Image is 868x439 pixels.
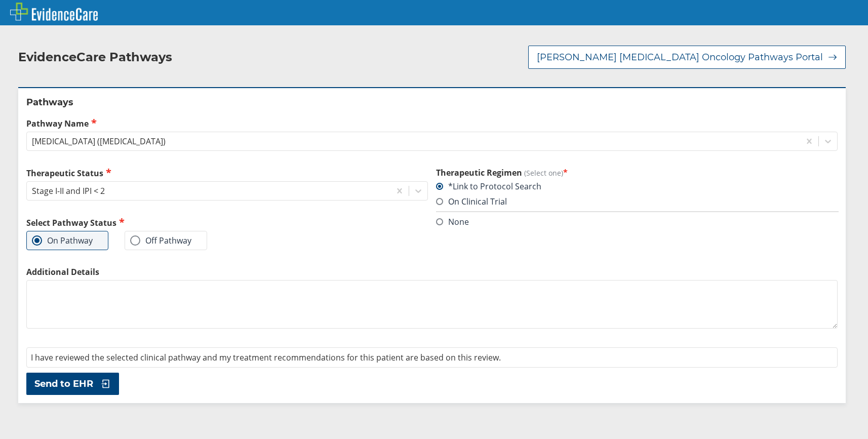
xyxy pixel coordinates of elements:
[32,136,166,147] div: [MEDICAL_DATA] ([MEDICAL_DATA])
[130,235,191,246] label: Off Pathway
[537,51,823,63] span: [PERSON_NAME] [MEDICAL_DATA] Oncology Pathways Portal
[528,46,846,69] button: [PERSON_NAME] [MEDICAL_DATA] Oncology Pathways Portal
[26,117,838,129] label: Pathway Name
[34,378,93,390] span: Send to EHR
[31,352,501,363] span: I have reviewed the selected clinical pathway and my treatment recommendations for this patient a...
[436,216,469,227] label: None
[18,50,172,65] h2: EvidenceCare Pathways
[26,266,838,277] label: Additional Details
[524,168,563,178] span: (Select one)
[436,167,838,178] h3: Therapeutic Regimen
[32,185,105,196] div: Stage I-II and IPI < 2
[436,181,541,192] label: *Link to Protocol Search
[26,167,428,179] label: Therapeutic Status
[436,196,507,207] label: On Clinical Trial
[26,96,838,108] h2: Pathways
[26,217,428,228] h2: Select Pathway Status
[26,373,119,395] button: Send to EHR
[32,235,93,246] label: On Pathway
[10,3,98,21] img: EvidenceCare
